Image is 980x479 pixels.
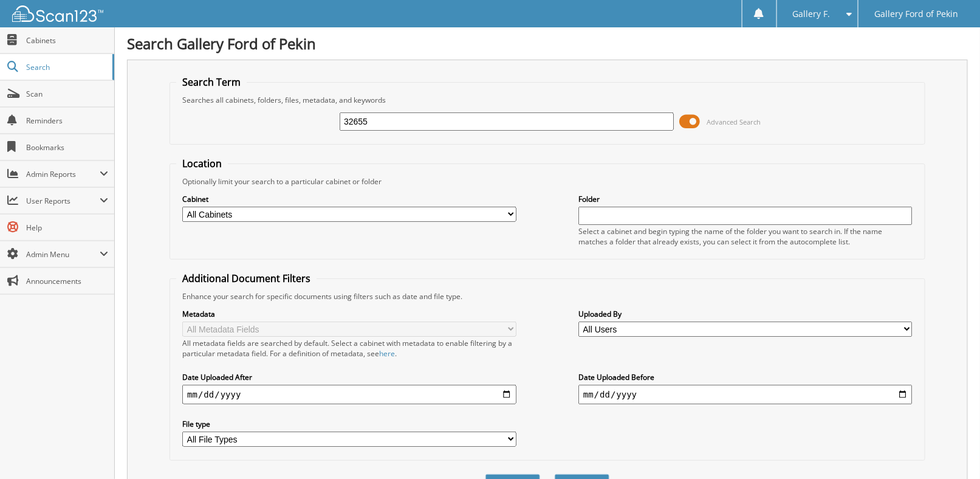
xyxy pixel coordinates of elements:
[182,309,516,319] label: Metadata
[182,372,516,382] label: Date Uploaded After
[578,309,913,319] label: Uploaded By
[26,196,100,206] span: User Reports
[26,62,106,72] span: Search
[12,5,103,22] img: scan123-logo-white.svg
[26,222,108,233] span: Help
[176,291,919,302] div: Enhance your search for specific documents using filters such as date and file type.
[176,272,317,285] legend: Additional Document Filters
[26,142,108,153] span: Bookmarks
[874,10,958,18] span: Gallery Ford of Pekin
[182,385,516,404] input: start
[182,419,516,429] label: File type
[26,35,108,46] span: Cabinets
[127,33,968,53] h1: Search Gallery Ford of Pekin
[707,117,761,126] span: Advanced Search
[182,338,516,359] div: All metadata fields are searched by default. Select a cabinet with metadata to enable filtering b...
[26,115,108,126] span: Reminders
[176,157,228,170] legend: Location
[182,194,516,204] label: Cabinet
[379,348,395,359] a: here
[26,169,100,179] span: Admin Reports
[793,10,831,18] span: Gallery F.
[578,385,913,404] input: end
[26,89,108,99] span: Scan
[176,176,919,187] div: Optionally limit your search to a particular cabinet or folder
[578,372,913,382] label: Date Uploaded Before
[176,75,247,89] legend: Search Term
[578,194,913,204] label: Folder
[919,421,980,479] iframe: Chat Widget
[176,95,919,105] div: Searches all cabinets, folders, files, metadata, and keywords
[578,226,913,247] div: Select a cabinet and begin typing the name of the folder you want to search in. If the name match...
[26,249,100,260] span: Admin Menu
[26,276,108,286] span: Announcements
